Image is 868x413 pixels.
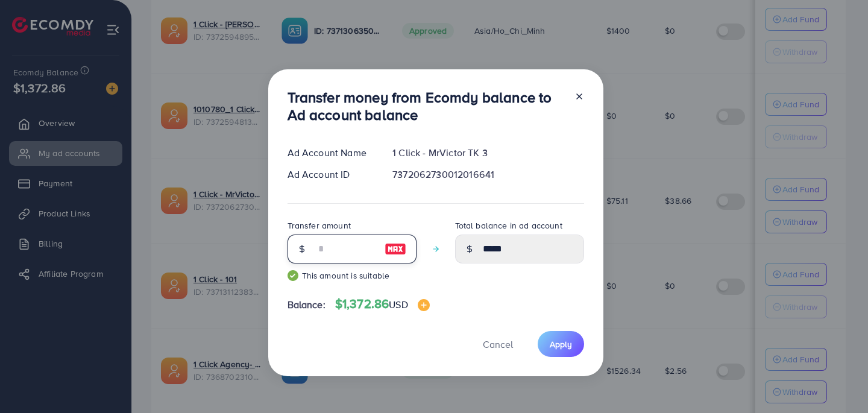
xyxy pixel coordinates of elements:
div: Ad Account ID [278,168,383,181]
img: guide [288,270,298,281]
small: This amount is suitable [288,270,417,282]
iframe: Chat [817,359,859,404]
span: Apply [550,338,572,350]
h4: $1,372.86 [335,297,430,312]
div: 7372062730012016641 [383,168,593,181]
label: Transfer amount [288,219,351,232]
span: Balance: [288,298,325,312]
span: Cancel [483,338,513,351]
img: image [385,242,406,256]
div: 1 Click - MrVictor TK 3 [383,146,593,160]
div: Ad Account Name [278,146,383,160]
button: Apply [538,331,584,357]
h3: Transfer money from Ecomdy balance to Ad account balance [288,89,565,124]
img: image [418,299,430,311]
span: USD [389,298,407,311]
button: Cancel [468,331,528,357]
label: Total balance in ad account [455,219,562,232]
